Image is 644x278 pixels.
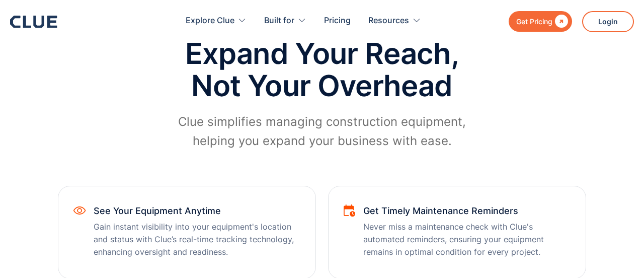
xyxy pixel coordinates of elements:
div: Built for [264,5,294,37]
h2: Expand Your Reach, Not Your Overhead [171,38,473,102]
div: Resources [368,5,421,37]
img: See Your Equipment Anytime [73,204,86,217]
a: Get Pricing [509,11,572,32]
a: Login [582,11,634,32]
div: Get Pricing [516,15,552,28]
img: Get Timely Maintenance Reminders [344,204,356,217]
p: Gain instant visibility into your equipment's location and status with Clue’s real-time tracking ... [94,221,300,259]
h3: See Your Equipment Anytime [94,206,300,216]
div: Built for [264,5,306,37]
div:  [552,15,568,28]
h3: Get Timely Maintenance Reminders [363,206,571,216]
p: Clue simplifies managing construction equipment, helping you expand your business with ease. [171,112,473,151]
a: Pricing [324,5,351,37]
p: Never miss a maintenance check with Clue's automated reminders, ensuring your equipment remains i... [363,221,571,259]
div: Explore Clue [186,5,234,37]
div: Resources [368,5,409,37]
div: Explore Clue [186,5,247,37]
